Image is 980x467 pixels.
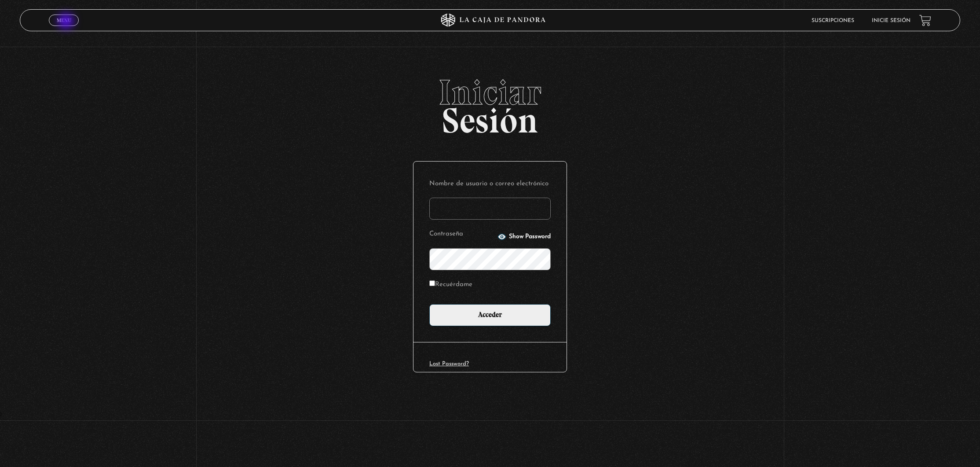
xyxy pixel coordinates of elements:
label: Recuérdame [429,278,472,292]
button: Show Password [497,232,551,241]
a: Lost Password? [429,361,469,367]
a: Inicie sesión [872,18,911,23]
span: Show Password [509,234,551,240]
label: Nombre de usuario o correo electrónico [429,177,551,191]
a: Suscripciones [812,18,854,23]
h2: Sesión [20,75,961,131]
input: Recuérdame [429,280,435,286]
span: Menu [57,18,71,23]
label: Contraseña [429,228,495,241]
span: Iniciar [20,75,961,110]
a: View your shopping cart [919,15,931,26]
input: Acceder [429,304,551,326]
span: Cerrar [54,25,74,31]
